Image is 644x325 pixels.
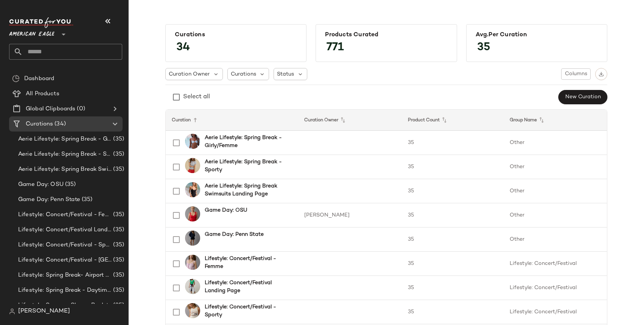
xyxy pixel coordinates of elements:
[565,71,587,77] span: Columns
[402,300,503,324] td: 35
[205,134,289,150] b: Aerie Lifestyle: Spring Break - Girly/Femme
[26,90,59,98] span: All Products
[53,120,66,128] span: (34)
[599,71,604,77] img: svg%3e
[169,34,198,61] span: 34
[80,195,93,204] span: (35)
[205,158,289,174] b: Aerie Lifestyle: Spring Break - Sporty
[402,179,503,203] td: 35
[561,68,591,80] button: Columns
[112,226,124,234] span: (35)
[112,301,124,310] span: (35)
[558,90,607,104] button: New Curation
[12,75,20,82] img: svg%3e
[175,31,297,39] div: Curations
[325,31,447,39] div: Products Curated
[504,252,607,276] td: Lifestyle: Concert/Festival
[402,110,503,131] th: Product Count
[205,303,289,319] b: Lifestyle: Concert/Festival - Sporty
[18,180,64,189] span: Game Day: OSU
[112,210,124,219] span: (35)
[402,227,503,252] td: 35
[504,131,607,155] td: Other
[205,279,289,295] b: Lifestyle: Concert/Festival Landing Page
[504,227,607,252] td: Other
[24,74,54,83] span: Dashboard
[504,110,607,131] th: Group Name
[185,303,200,318] img: 0301_6079_106_of
[476,31,598,39] div: Avg.per Curation
[504,203,607,227] td: Other
[112,271,124,280] span: (35)
[185,255,200,270] img: 2351_6057_577_of
[26,105,75,113] span: Global Clipboards
[112,150,124,159] span: (35)
[18,271,112,280] span: Lifestyle: Spring Break- Airport Style
[185,134,200,149] img: 2753_5769_461_of
[298,203,402,227] td: [PERSON_NAME]
[18,226,112,234] span: Lifestyle: Concert/Festival Landing Page
[565,94,601,100] span: New Curation
[112,256,124,265] span: (35)
[205,231,264,238] b: Game Day: Penn State
[18,135,112,144] span: Aerie Lifestyle: Spring Break - Girly/Femme
[185,182,200,197] img: 0751_6009_073_of
[319,34,352,61] span: 771
[112,241,124,249] span: (35)
[112,135,124,144] span: (35)
[112,165,124,174] span: (35)
[18,286,112,295] span: Lifestyle: Spring Break - Daytime Casual
[205,206,247,214] b: Game Day: OSU
[185,279,200,294] img: 2161_1707_345_of
[18,307,70,316] span: [PERSON_NAME]
[402,203,503,227] td: 35
[64,180,76,189] span: (35)
[470,34,498,61] span: 35
[185,158,200,173] img: 5494_3646_012_of
[277,70,294,78] span: Status
[205,255,289,271] b: Lifestyle: Concert/Festival - Femme
[169,70,210,78] span: Curation Owner
[504,300,607,324] td: Lifestyle: Concert/Festival
[402,155,503,179] td: 35
[504,179,607,203] td: Other
[9,17,73,28] img: cfy_white_logo.C9jOOHJF.svg
[18,241,112,249] span: Lifestyle: Concert/Festival - Sporty
[504,276,607,300] td: Lifestyle: Concert/Festival
[18,256,112,265] span: Lifestyle: Concert/Festival - [GEOGRAPHIC_DATA]
[9,308,15,314] img: svg%3e
[18,165,112,174] span: Aerie Lifestyle: Spring Break Swimsuits Landing Page
[298,110,402,131] th: Curation Owner
[18,301,112,310] span: Lifestyle: Summer Shop - Back to School Essentials
[504,155,607,179] td: Other
[18,195,80,204] span: Game Day: Penn State
[205,182,289,198] b: Aerie Lifestyle: Spring Break Swimsuits Landing Page
[75,105,85,113] span: (0)
[402,252,503,276] td: 35
[231,70,256,78] span: Curations
[9,26,54,39] span: American Eagle
[185,206,200,221] img: 0358_6260_600_of
[18,150,112,159] span: Aerie Lifestyle: Spring Break - Sporty
[185,231,200,246] img: 1457_2460_410_of
[402,131,503,155] td: 35
[402,276,503,300] td: 35
[112,286,124,295] span: (35)
[26,120,53,128] span: Curations
[18,210,112,219] span: Lifestyle: Concert/Festival - Femme
[166,110,298,131] th: Curation
[183,93,210,102] div: Select all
